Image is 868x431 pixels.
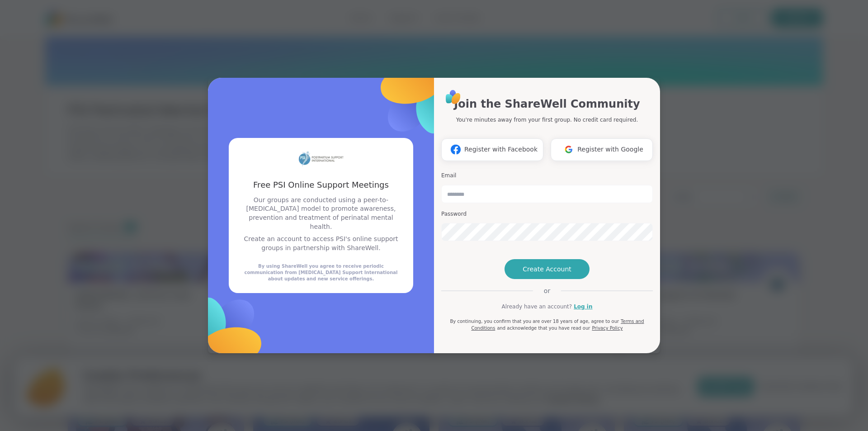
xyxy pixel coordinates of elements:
[149,255,302,408] img: ShareWell Logomark
[443,87,463,107] img: ShareWell Logo
[577,145,643,154] span: Register with Google
[441,138,543,161] button: Register with Facebook
[592,326,623,331] a: Privacy Policy
[454,96,640,112] h1: Join the ShareWell Community
[471,319,644,331] a: Terms and Conditions
[523,265,571,274] span: Create Account
[441,172,653,180] h3: Email
[574,303,592,311] a: Log in
[505,259,590,279] button: Create Account
[240,235,402,252] p: Create an account to access PSI's online support groups in partnership with ShareWell.
[240,263,402,282] div: By using ShareWell you agree to receive periodic communication from [MEDICAL_DATA] Support Intern...
[533,286,561,295] span: or
[240,179,402,190] h3: Free PSI Online Support Meetings
[497,326,590,331] span: and acknowledge that you have read our
[456,116,638,124] p: You're minutes away from your first group. No credit card required.
[340,23,494,176] img: ShareWell Logomark
[447,141,464,158] img: ShareWell Logomark
[441,210,653,218] h3: Password
[501,303,572,311] span: Already have an account?
[298,149,344,168] img: partner logo
[464,145,538,154] span: Register with Facebook
[560,141,577,158] img: ShareWell Logomark
[240,196,402,231] p: Our groups are conducted using a peer-to-[MEDICAL_DATA] model to promote awareness, prevention an...
[450,319,619,324] span: By continuing, you confirm that you are over 18 years of age, agree to our
[551,138,653,161] button: Register with Google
